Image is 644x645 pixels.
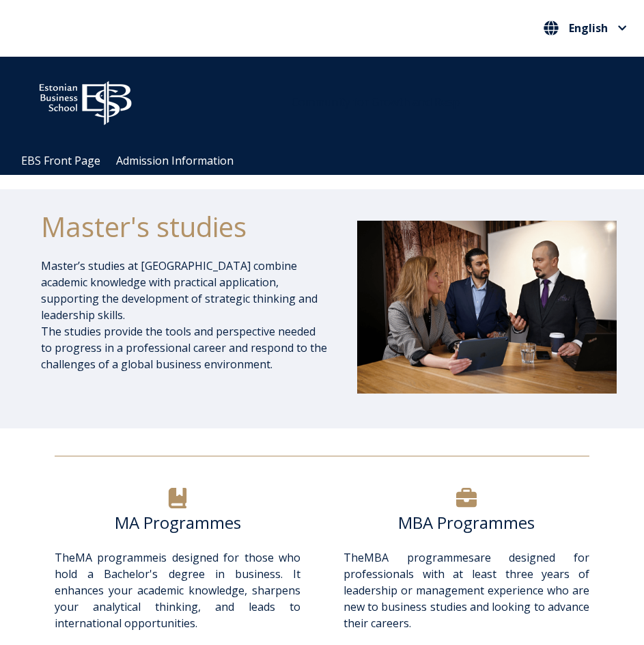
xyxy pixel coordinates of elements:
h6: MA Programmes [55,512,300,533]
nav: Select your language [540,17,630,40]
p: Master’s studies at [GEOGRAPHIC_DATA] combine academic knowledge with practical application, supp... [41,258,328,372]
h1: Master's studies [41,210,328,244]
img: ebs_logo2016_white [27,70,143,129]
img: DSC_1073 [357,221,617,394]
a: Admission Information [116,153,234,168]
div: Navigation Menu [14,147,644,175]
h6: MBA Programmes [344,512,589,533]
span: English [569,23,608,33]
a: MBA programmes [364,550,474,565]
span: The is designed for those who hold a Bachelor's degree in business. It enhances your academic kno... [55,550,300,631]
button: English [540,17,630,39]
span: Community for Growth and Resp [292,94,460,109]
span: The are designed for professionals with at least three years of leadership or management experien... [344,550,589,631]
a: MA programme [75,550,158,565]
a: EBS Front Page [21,153,100,168]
